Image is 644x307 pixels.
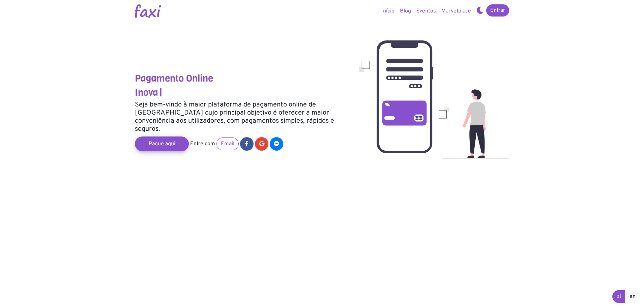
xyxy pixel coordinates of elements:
[135,86,158,99] span: Inova
[439,4,474,18] a: Marketplace
[625,290,640,303] a: en
[486,4,509,17] a: Entrar
[216,137,239,150] a: Email
[135,101,349,133] h5: Seja bem-vindo à maior plataforma de pagamento online de [GEOGRAPHIC_DATA] cujo principal objetiv...
[135,136,189,151] a: Pague aqui
[190,141,215,147] span: Entre com
[612,290,625,303] a: pt
[414,4,439,18] a: Eventos
[135,4,161,18] img: Logotipo Faxi Online
[397,4,414,18] a: Blog
[379,4,397,18] a: Início
[135,73,349,84] h3: Pagamento Online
